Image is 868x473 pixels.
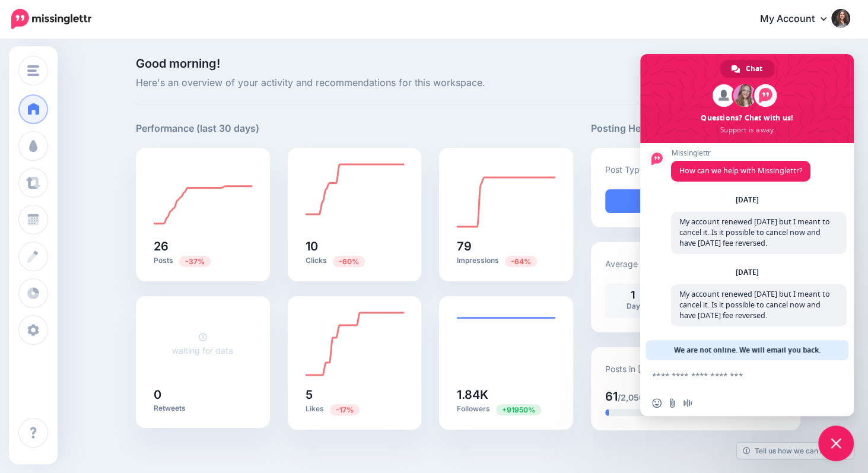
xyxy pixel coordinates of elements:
[154,389,252,401] h5: 0
[154,255,252,266] p: Posts
[679,166,802,176] span: How can we help with Missinglettr?
[683,398,692,408] span: Audio message
[457,240,555,252] h5: 79
[306,240,404,252] h5: 10
[652,398,662,408] span: Insert an emoji
[496,404,541,415] span: Previous period: 2
[736,196,759,204] div: [DATE]
[179,256,211,267] span: Previous period: 41
[457,389,555,401] h5: 1.84K
[720,60,774,78] div: Chat
[818,426,854,461] div: Close chat
[679,217,830,248] span: My account renewed [DATE] but I meant to cancel it. Is it possible to cancel now and have [DATE] ...
[671,149,810,157] span: Missinglettr
[746,60,762,78] span: Chat
[154,240,252,252] h5: 26
[618,392,644,402] span: /2,050
[627,301,640,310] span: Day
[605,409,609,416] div: 2% of your posts in the last 30 days have been from Drip Campaigns
[136,75,573,91] span: Here's an overview of your activity and recommendations for this workspace.
[11,9,91,29] img: Missinglettr
[136,56,220,71] span: Good morning!
[679,289,830,320] span: My account renewed [DATE] but I meant to cancel it. Is it possible to cancel now and have [DATE] ...
[505,256,537,267] span: Previous period: 218
[154,404,252,413] p: Retweets
[306,404,404,415] p: Likes
[605,257,713,271] p: Average Posting Frequency
[333,256,365,267] span: Previous period: 25
[306,389,404,401] h5: 5
[591,121,800,136] h5: Posting Health
[736,269,759,276] div: [DATE]
[674,340,821,360] span: We are not online. We will email you back.
[748,5,850,34] a: My Account
[605,362,723,376] p: Posts in [GEOGRAPHIC_DATA]
[330,404,360,415] span: Previous period: 6
[652,370,816,381] textarea: Compose your message...
[605,389,618,404] span: 61
[611,290,656,300] p: 1
[172,332,233,355] a: waiting for data
[306,255,404,266] p: Clicks
[457,255,555,266] p: Impressions
[667,398,677,408] span: Send a file
[605,189,769,213] div: 90% of your posts in the last 30 days have been from Drip Campaigns
[136,121,259,136] h5: Performance (last 30 days)
[457,404,555,415] p: Followers
[27,65,39,76] img: menu.png
[737,443,854,459] a: Tell us how we can improve
[605,163,666,176] p: Post Type Ratio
